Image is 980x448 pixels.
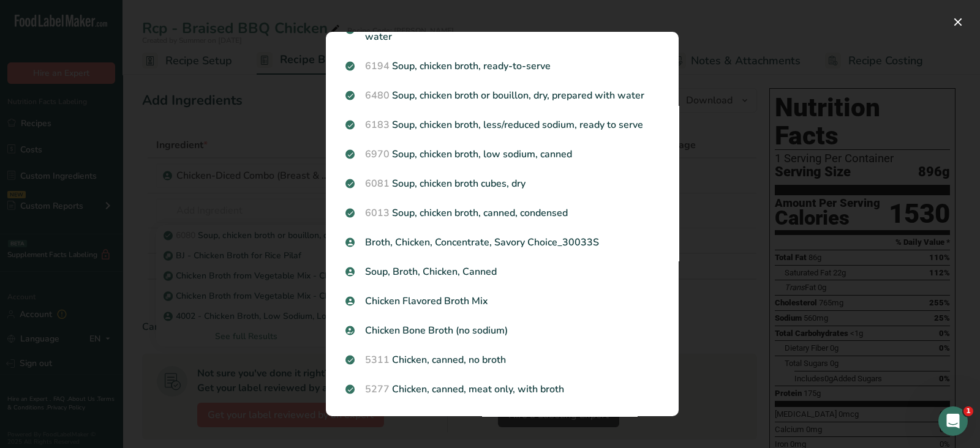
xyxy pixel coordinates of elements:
p: Soup, chicken broth, low sodium, canned [345,147,659,162]
p: Soup, chicken broth, canned, condensed [345,206,659,220]
span: 5311 [365,353,390,367]
span: 1 [963,406,973,416]
p: Chicken, canned, meat only, with broth [345,382,659,397]
p: Soup, chicken broth, ready-to-serve [345,59,659,73]
span: 5277 [365,383,390,396]
span: 6970 [365,147,390,161]
span: 6183 [365,118,390,132]
span: 6480 [365,89,390,102]
iframe: Intercom live chat [938,406,968,436]
p: Chicken Bone Broth (no sodium) [345,323,659,338]
p: Soup, chicken broth or bouillon, dry, prepared with water [345,88,659,103]
p: Soup, chicken broth cubes, dry [345,176,659,191]
p: Broth, Chicken, Concentrate, Savory Choice_30033S [345,235,659,250]
p: Soup, chicken broth, less/reduced sodium, ready to serve [345,118,659,132]
span: 6194 [365,59,390,73]
span: 6013 [365,206,390,220]
p: Chicken, canned, no broth [345,353,659,367]
span: 6081 [365,177,390,190]
p: Chicken Flavored Broth Mix [345,294,659,308]
p: Soup, Broth, Chicken, Canned [345,264,659,279]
